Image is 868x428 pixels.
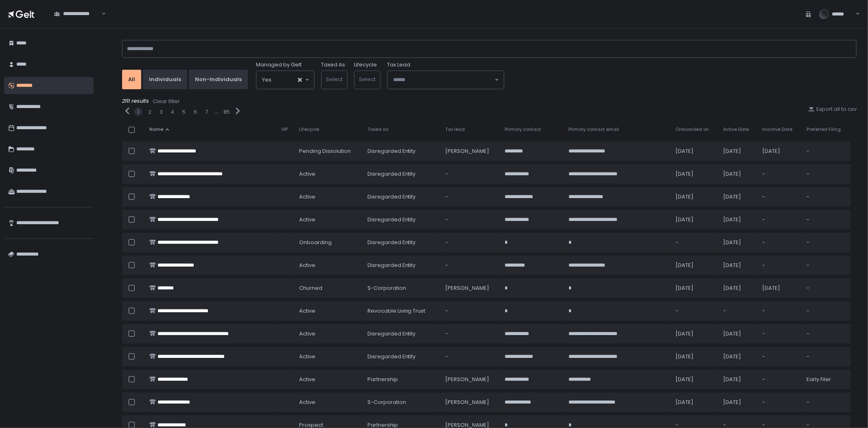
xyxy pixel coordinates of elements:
span: Taxed as [367,126,389,132]
span: active [299,170,315,178]
div: [DATE] [676,353,713,360]
div: [DATE] [723,399,752,406]
div: - [807,262,846,269]
input: Search for option [271,76,297,84]
input: Search for option [393,76,494,84]
div: - [807,170,846,178]
span: active [299,262,315,269]
button: 3 [160,108,163,116]
div: 2111 results [122,97,857,106]
div: Disregarded Entity [367,148,436,155]
div: - [807,239,846,246]
div: - [807,353,846,360]
div: [DATE] [676,285,713,292]
div: Disregarded Entity [367,239,436,246]
span: Yes [262,76,271,84]
button: 1 [138,108,139,116]
div: Revocable Living Trust [367,307,436,315]
div: [DATE] [723,148,752,155]
button: Individuals [143,70,187,89]
div: - [445,262,495,269]
div: [DATE] [723,330,752,338]
div: - [763,307,797,315]
div: - [763,239,797,246]
div: [DATE] [723,216,752,223]
div: - [807,148,846,155]
div: - [676,239,713,246]
span: Tax Lead [387,61,410,68]
button: 2 [148,108,151,116]
div: [DATE] [723,170,752,178]
div: - [807,399,846,406]
span: onboarding [299,239,332,246]
span: pending Dissolution [299,148,351,155]
span: active [299,376,315,383]
span: active [299,330,315,338]
span: active [299,193,315,201]
div: [DATE] [723,193,752,201]
div: - [763,376,797,383]
button: Clear filter [152,97,180,106]
div: [DATE] [723,262,752,269]
div: [DATE] [676,330,713,338]
div: [DATE] [723,239,752,246]
div: - [763,353,797,360]
div: Partnership [367,376,436,383]
button: 85 [223,108,230,116]
div: Disregarded Entity [367,216,436,223]
span: active [299,216,315,223]
div: - [445,239,495,246]
span: Onboarded on [676,126,709,132]
span: Select [326,75,343,83]
span: Inactive Date [763,126,793,132]
div: [DATE] [676,170,713,178]
label: Taxed As [321,61,345,68]
div: - [445,353,495,360]
span: Name [149,126,163,132]
div: - [445,170,495,178]
span: Tax lead [445,126,465,132]
div: [DATE] [676,216,713,223]
div: - [445,330,495,338]
div: Early Filer [807,376,846,383]
div: Disregarded Entity [367,193,436,201]
button: Export all to csv [808,106,857,113]
span: Preferred Filing [807,126,841,132]
div: - [723,307,752,315]
div: [DATE] [723,353,752,360]
div: - [676,307,713,315]
div: [PERSON_NAME] [445,148,495,155]
div: S-Corporation [367,285,436,292]
div: [DATE] [676,262,713,269]
span: Select [359,75,376,83]
div: - [445,216,495,223]
button: 6 [194,108,197,116]
div: - [807,285,846,292]
div: S-Corporation [367,399,436,406]
button: 4 [171,108,175,116]
button: 5 [182,108,186,116]
button: 7 [206,108,208,116]
button: Clear Selected [298,78,302,82]
div: - [763,399,797,406]
div: - [807,330,846,338]
div: Individuals [149,76,181,83]
div: Non-Individuals [195,76,242,83]
div: Disregarded Entity [367,353,436,360]
span: churned [299,285,322,292]
div: - [763,193,797,201]
div: ... [215,108,219,115]
div: [PERSON_NAME] [445,376,495,383]
div: All [128,76,135,83]
span: Primary contact email [569,126,619,132]
div: Search for option [387,71,504,89]
label: Lifecycle [354,61,377,68]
